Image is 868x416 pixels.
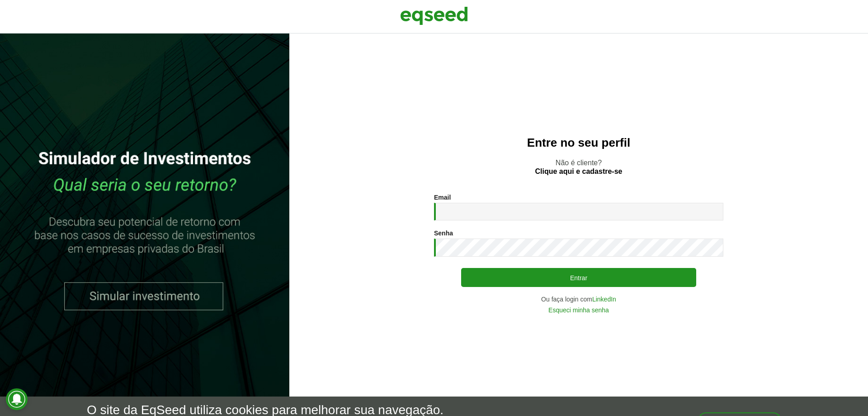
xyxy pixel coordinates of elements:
label: Senha [434,230,453,236]
h2: Entre no seu perfil [307,136,850,149]
div: Ou faça login com [434,296,723,302]
label: Email [434,194,451,201]
a: Esqueci minha senha [548,307,609,313]
a: Clique aqui e cadastre-se [535,168,623,175]
p: Não é cliente? [307,158,850,176]
a: LinkedIn [592,296,616,302]
button: Entrar [461,268,696,287]
img: EqSeed Logo [400,5,468,27]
